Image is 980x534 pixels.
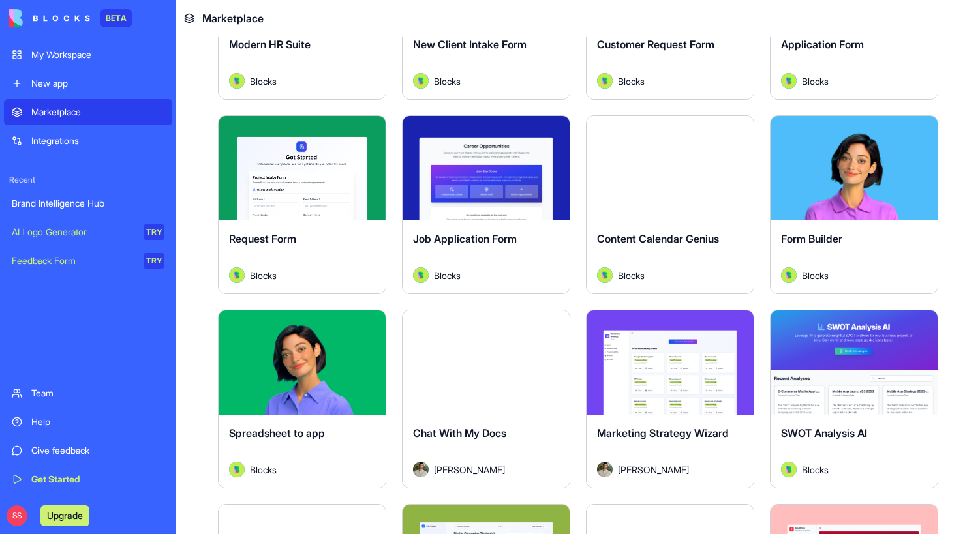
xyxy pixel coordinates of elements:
img: Avatar [597,267,613,283]
div: Feedback Form [12,254,134,267]
div: Team [31,387,164,400]
a: AI Logo GeneratorTRY [4,219,172,245]
span: Blocks [802,269,829,282]
img: Avatar [229,462,245,477]
button: Upgrade [40,505,89,526]
a: Spreadsheet to appAvatarBlocks [218,310,386,488]
span: Marketing Strategy Wizard [597,426,729,439]
a: My Workspace [4,42,172,68]
div: Help [31,415,164,428]
div: AI Logo Generator [12,226,134,239]
span: Application Form [781,38,864,51]
span: Blocks [434,74,461,88]
a: Get Started [4,466,172,492]
img: Avatar [413,267,429,283]
img: Avatar [229,73,245,89]
div: TRY [144,253,164,269]
span: Content Calendar Genius [597,232,719,245]
span: Blocks [434,269,461,282]
div: New app [31,77,164,90]
a: Brand Intelligence Hub [4,190,172,216]
span: Job Application Form [413,232,517,245]
img: Avatar [597,73,613,89]
img: Avatar [597,462,613,477]
span: Blocks [618,74,645,88]
span: Customer Request Form [597,38,714,51]
span: Blocks [250,269,277,282]
img: Avatar [781,462,797,477]
a: Give feedback [4,438,172,464]
a: Content Calendar GeniusAvatarBlocks [586,115,754,294]
span: Modern HR Suite [229,38,311,51]
a: Job Application FormAvatarBlocks [402,115,570,294]
img: Avatar [413,73,429,89]
img: logo [9,9,90,27]
span: SS [7,505,27,526]
span: Blocks [618,269,645,282]
div: Brand Intelligence Hub [12,197,164,210]
div: TRY [144,224,164,240]
a: BETA [9,9,132,27]
span: [PERSON_NAME] [434,463,505,477]
a: Team [4,380,172,406]
a: Form BuilderAvatarBlocks [770,115,938,294]
img: Avatar [781,267,797,283]
a: Integrations [4,128,172,154]
span: Blocks [802,463,829,477]
span: Blocks [250,74,277,88]
div: Get Started [31,473,164,486]
span: SWOT Analysis AI [781,426,867,439]
a: Help [4,409,172,435]
span: Blocks [250,463,277,477]
img: Avatar [781,73,797,89]
div: BETA [100,9,132,27]
span: New Client Intake Form [413,38,527,51]
span: [PERSON_NAME] [618,463,689,477]
span: Spreadsheet to app [229,426,325,439]
a: New app [4,70,172,96]
div: Give feedback [31,444,164,457]
div: My Workspace [31,48,164,61]
img: Avatar [229,267,245,283]
span: Request Form [229,232,296,245]
a: Marketplace [4,99,172,125]
a: SWOT Analysis AIAvatarBlocks [770,310,938,488]
div: Marketplace [31,106,164,119]
img: Avatar [413,462,429,477]
span: Marketplace [202,10,264,26]
span: Recent [4,175,172,185]
a: Upgrade [40,509,89,522]
div: Integrations [31,134,164,147]
a: Feedback FormTRY [4,248,172,274]
a: Marketing Strategy WizardAvatar[PERSON_NAME] [586,310,754,488]
span: Blocks [802,74,829,88]
a: Chat With My DocsAvatar[PERSON_NAME] [402,310,570,488]
span: Form Builder [781,232,842,245]
span: Chat With My Docs [413,426,506,439]
a: Request FormAvatarBlocks [218,115,386,294]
